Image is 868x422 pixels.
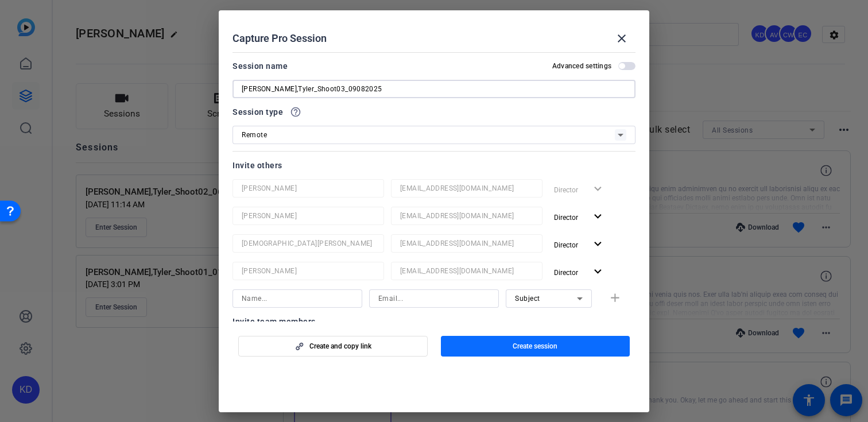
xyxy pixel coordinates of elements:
input: Name... [242,209,375,223]
input: Name... [242,181,375,195]
span: Session type [232,105,283,119]
input: Name... [242,237,375,250]
span: Director [554,269,578,277]
input: Email... [400,181,533,195]
input: Enter Session Name [242,82,626,96]
mat-icon: expand_more [591,210,605,224]
button: Director [549,234,610,255]
button: Create session [441,336,630,357]
span: Director [554,214,578,222]
h2: Advanced settings [552,61,611,71]
button: Director [549,262,610,282]
button: Create and copy link [238,336,428,357]
mat-icon: expand_more [591,237,605,251]
span: Create and copy link [309,342,371,351]
mat-icon: close [615,32,629,45]
div: Capture Pro Session [232,25,635,52]
span: Director [554,241,578,249]
div: Session name [232,59,288,73]
span: Remote [242,131,267,139]
input: Name... [242,264,375,278]
input: Email... [400,264,533,278]
input: Email... [378,292,490,305]
mat-icon: expand_more [591,265,605,279]
span: Create session [513,342,557,351]
button: Director [549,207,610,227]
span: Subject [515,295,540,303]
input: Email... [400,209,533,223]
input: Email... [400,237,533,250]
input: Name... [242,292,353,305]
mat-icon: help_outline [290,106,301,118]
div: Invite others [232,158,635,172]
